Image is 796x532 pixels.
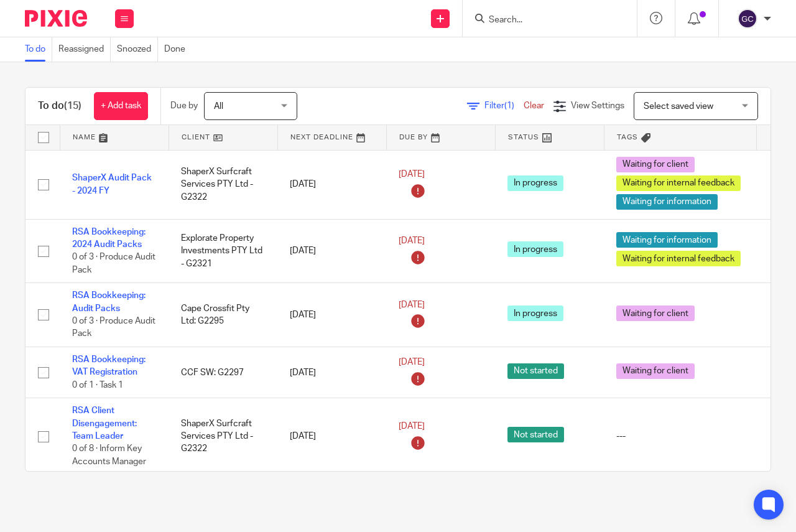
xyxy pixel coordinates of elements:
a: + Add task [94,92,148,120]
div: --- [616,430,744,442]
td: Cape Crossfit Pty Ltd: G2295 [169,283,277,347]
span: Waiting for client [616,306,695,321]
td: [DATE] [277,283,386,347]
span: Filter [484,101,524,110]
td: ShaperX Surfcraft Services PTY Ltd - G2322 [169,150,277,219]
input: Search [488,15,599,26]
td: ShaperX Surfcraft Services PTY Ltd - G2322 [169,398,277,475]
a: RSA Bookkeeping: VAT Registration [72,355,146,376]
span: Tags [617,134,638,141]
h1: To do [38,100,81,113]
a: Snoozed [117,37,158,62]
img: svg%3E [738,9,757,29]
a: To do [25,37,52,62]
span: (15) [64,101,81,111]
span: [DATE] [399,236,425,245]
span: 0 of 3 · Produce Audit Pack [72,253,155,274]
span: In progress [507,241,563,257]
span: All [214,102,223,111]
td: [DATE] [277,219,386,283]
span: (1) [504,101,514,110]
span: 0 of 3 · Produce Audit Pack [72,317,155,338]
td: [DATE] [277,150,386,219]
a: Clear [524,101,544,110]
img: Pixie [25,10,87,27]
td: Explorate Property Investments PTY Ltd - G2321 [169,219,277,283]
td: CCF SW: G2297 [169,347,277,398]
span: Not started [507,363,564,379]
td: [DATE] [277,347,386,398]
span: Select saved view [644,102,713,111]
span: Waiting for internal feedback [616,251,741,266]
span: [DATE] [399,170,425,179]
p: Due by [170,100,198,112]
span: 0 of 1 · Task 1 [72,381,123,390]
span: [DATE] [399,301,425,309]
span: View Settings [571,101,624,110]
span: Waiting for internal feedback [616,175,741,191]
a: RSA Bookkeeping: Audit Packs [72,291,146,312]
span: In progress [507,175,563,191]
span: Waiting for client [616,157,695,172]
span: [DATE] [399,358,425,367]
a: Done [164,37,192,62]
span: Waiting for information [616,232,718,248]
span: Waiting for information [616,194,718,210]
a: RSA Client Disengagement: Team Leader [72,406,137,441]
span: In progress [507,306,563,321]
span: [DATE] [399,422,425,431]
a: ShaperX Audit Pack - 2024 FY [72,174,152,195]
span: Waiting for client [616,363,695,379]
span: Not started [507,427,564,442]
a: Reassigned [58,37,111,62]
td: [DATE] [277,398,386,475]
span: 0 of 8 · Inform Key Accounts Manager [72,444,146,466]
a: RSA Bookkeeping: 2024 Audit Packs [72,228,146,249]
